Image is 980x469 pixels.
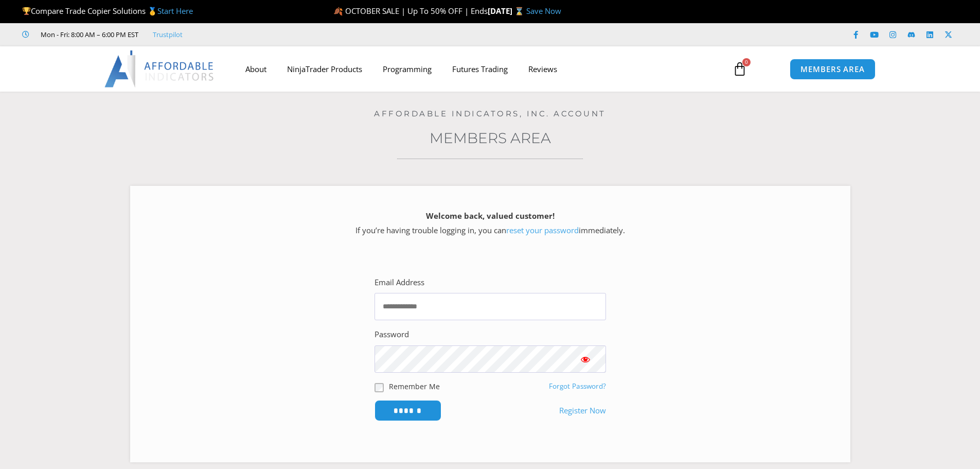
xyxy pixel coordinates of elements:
a: Reviews [518,57,567,81]
a: Members Area [430,129,551,147]
a: Start Here [157,6,193,16]
span: Mon - Fri: 8:00 AM – 6:00 PM EST [38,28,138,41]
a: Affordable Indicators, Inc. Account [374,109,606,118]
label: Password [375,327,409,342]
a: NinjaTrader Products [277,57,372,81]
strong: Welcome back, valued customer! [426,211,555,221]
img: 🏆 [23,7,30,15]
a: MEMBERS AREA [790,59,876,80]
span: 0 [742,58,751,66]
a: Programming [372,57,442,81]
span: MEMBERS AREA [800,65,865,73]
strong: [DATE] ⌛ [488,6,526,16]
a: Futures Trading [442,57,518,81]
a: Forgot Password? [549,381,606,391]
a: Trustpilot [153,28,183,41]
a: 0 [717,54,762,84]
nav: Menu [235,57,721,81]
a: reset your password [506,225,579,235]
button: Show password [565,345,606,373]
span: 🍂 OCTOBER SALE | Up To 50% OFF | Ends [333,6,488,16]
span: Compare Trade Copier Solutions 🥇 [22,6,193,16]
label: Email Address [375,275,424,290]
img: LogoAI | Affordable Indicators – NinjaTrader [104,50,215,88]
label: Remember Me [389,381,440,392]
a: Register Now [559,404,606,418]
a: About [235,57,277,81]
a: Save Now [526,6,561,16]
p: If you’re having trouble logging in, you can immediately. [148,209,832,238]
